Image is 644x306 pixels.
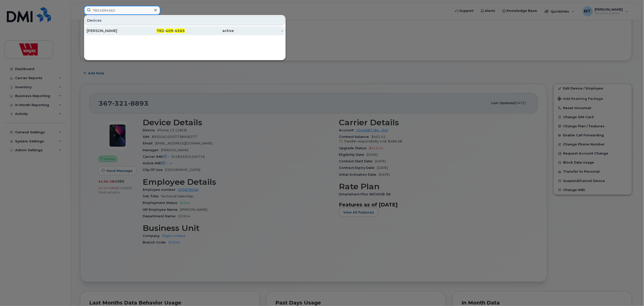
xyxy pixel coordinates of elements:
div: - - [136,28,185,33]
input: Find something... [84,6,160,15]
span: 782 [157,28,164,33]
div: [PERSON_NAME] [87,28,136,33]
div: active [185,28,234,33]
div: Devices [85,16,285,25]
div: - [234,28,283,33]
a: [PERSON_NAME]782-409-4565active- [85,26,285,35]
span: 4565 [175,28,185,33]
span: 409 [166,28,173,33]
